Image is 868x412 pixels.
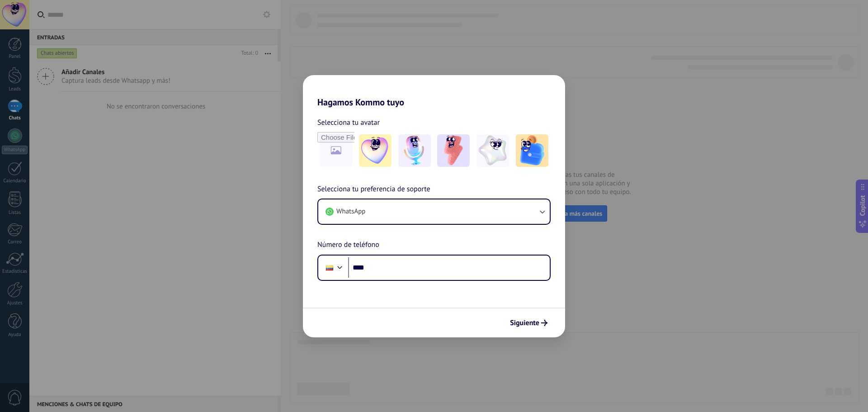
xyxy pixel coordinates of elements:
span: Siguiente [510,320,539,326]
img: -5.jpeg [516,134,548,167]
div: Ecuador: + 593 [321,258,338,277]
h2: Hagamos Kommo tuyo [303,75,565,108]
img: -4.jpeg [476,134,509,167]
img: -3.jpeg [437,134,470,167]
span: Selecciona tu avatar [317,117,380,128]
img: -2.jpeg [398,134,431,167]
span: Número de teléfono [317,239,379,251]
img: -1.jpeg [359,134,392,167]
button: WhatsApp [318,199,550,224]
span: Selecciona tu preferencia de soporte [317,184,430,195]
span: WhatsApp [336,207,365,216]
button: Siguiente [506,315,552,331]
